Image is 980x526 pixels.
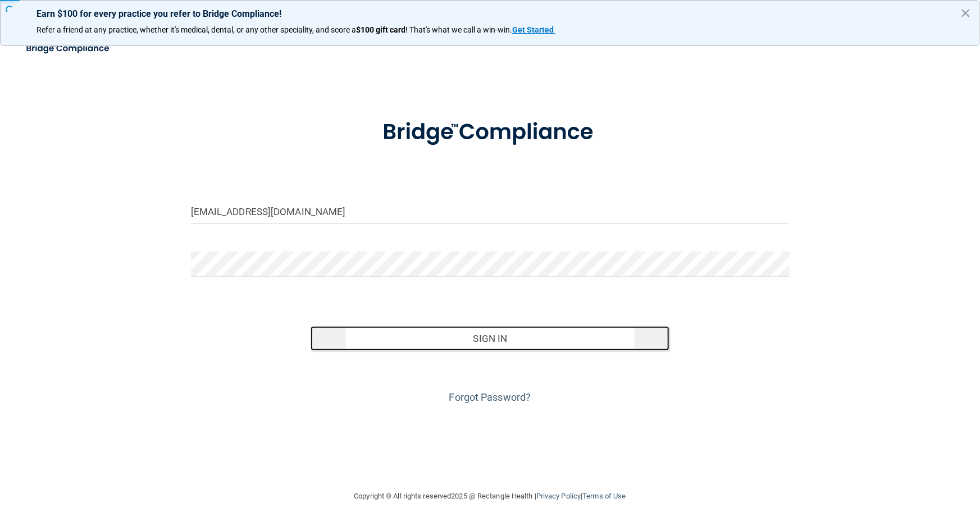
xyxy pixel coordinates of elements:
[17,37,120,60] img: bridge_compliance_login_screen.278c3ca4.svg
[582,492,626,500] a: Terms of Use
[960,4,971,22] button: Close
[536,492,581,500] a: Privacy Policy
[37,25,356,34] span: Refer a friend at any practice, whether it's medical, dental, or any other speciality, and score a
[405,25,512,34] span: ! That's what we call a win-win.
[191,199,790,224] input: Email
[359,103,621,162] img: bridge_compliance_login_screen.278c3ca4.svg
[285,478,695,514] div: Copyright © All rights reserved 2025 @ Rectangle Health | |
[37,8,943,19] p: Earn $100 for every practice you refer to Bridge Compliance!
[449,391,531,403] a: Forgot Password?
[512,25,554,34] strong: Get Started
[356,25,405,34] strong: $100 gift card
[512,25,555,34] a: Get Started
[311,326,669,351] button: Sign In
